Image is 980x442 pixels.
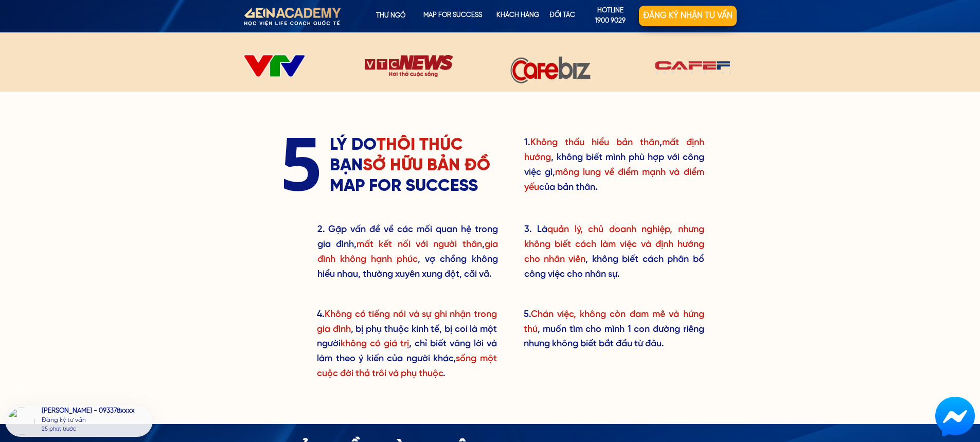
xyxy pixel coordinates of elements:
span: THÔI THÚC [377,136,463,154]
div: [PERSON_NAME] - 093378xxxx [42,408,150,416]
h3: 5. , muốn tìm cho mình 1 con đường riêng nhưng không biết bắt đầu từ đâu. [524,308,704,352]
a: hotline1900 9029 [582,6,639,26]
h3: 3. Là , không biết cách phân bổ công việc cho nhân sự. [524,223,704,282]
span: SỞ HỮU BẢN ĐỒ [363,157,490,174]
p: map for success [422,6,483,26]
span: Không có tiếng nói và sự ghi nhận trong gia đình [317,310,497,334]
span: Không thấu hiểu bản thân [530,138,660,148]
p: Thư ngỏ [359,6,422,26]
h3: 1. , , không biết mình phù hợp với công việc gì, của bản thân. [524,136,704,195]
span: mất kết nối với người thân [357,240,482,250]
p: KHÁCH HÀNG [493,6,543,26]
span: Chán việc, không còn đam mê và hứng thú [524,310,704,334]
h3: 5 [273,118,329,206]
p: Đối tác [539,6,586,26]
h3: 4. , bị phụ thuộc kinh tế, bị coi là một người , chỉ biết vâng lời và làm theo ý kiến của người k... [317,308,497,397]
p: hotline 1900 9029 [582,6,639,27]
span: không có giá trị [341,339,409,349]
h3: 2. Gặp vấn đề về các mối quan hệ trong gia đình, , , vợ chồng không hiểu nhau, thường xuyên xung ... [317,223,498,282]
h3: LÝ DO BẠN MAP FOR SUCCESS [330,135,497,197]
p: Đăng ký nhận tư vấn [639,6,737,26]
span: quản lý, chủ doanh nghiệp, nhưng không biết cách làm việc và định hướng cho nhân viên [524,225,704,264]
span: mông lung về điểm mạnh và điểm yếu [524,168,704,192]
div: 25 phút trước [42,425,76,434]
div: Đăng ký tư vấn [42,416,150,425]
